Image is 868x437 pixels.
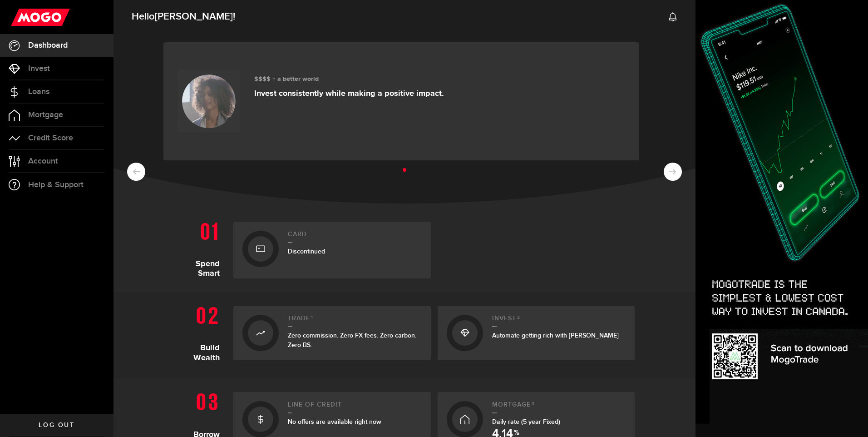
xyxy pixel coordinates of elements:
span: Account [28,157,58,165]
a: CardDiscontinued [233,222,431,278]
h2: Mortgage [492,401,626,413]
h2: Card [288,231,422,243]
span: Credit Score [28,134,73,142]
span: Automate getting rich with [PERSON_NAME] [492,332,619,339]
span: Daily rate (5 year Fixed) [492,418,560,426]
span: Hello ! [132,7,235,26]
span: Log out [39,422,74,428]
span: Invest [28,65,50,73]
span: Dashboard [28,41,68,50]
a: $$$$ + a better world Invest consistently while making a positive impact. [163,42,639,160]
span: Discontinued [288,248,325,255]
a: Trade1Zero commission. Zero FX fees. Zero carbon. Zero BS. [233,306,431,360]
sup: 1 [311,315,313,320]
h2: Trade [288,315,422,327]
a: Invest2Automate getting rich with [PERSON_NAME] [438,306,635,360]
h1: Spend Smart [174,217,227,278]
h1: Build Wealth [174,301,227,365]
span: Mortgage [28,111,63,119]
span: Help & Support [28,181,84,189]
span: Loans [28,88,49,96]
sup: 2 [517,315,520,320]
span: [PERSON_NAME] [155,10,233,23]
h2: Invest [492,315,626,327]
p: Invest consistently while making a positive impact. [254,89,444,99]
sup: 3 [532,401,535,407]
span: No offers are available right now [288,418,381,426]
span: Zero commission. Zero FX fees. Zero carbon. Zero BS. [288,332,416,349]
h3: $$$$ + a better world [254,75,444,83]
h2: Line of credit [288,401,422,413]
